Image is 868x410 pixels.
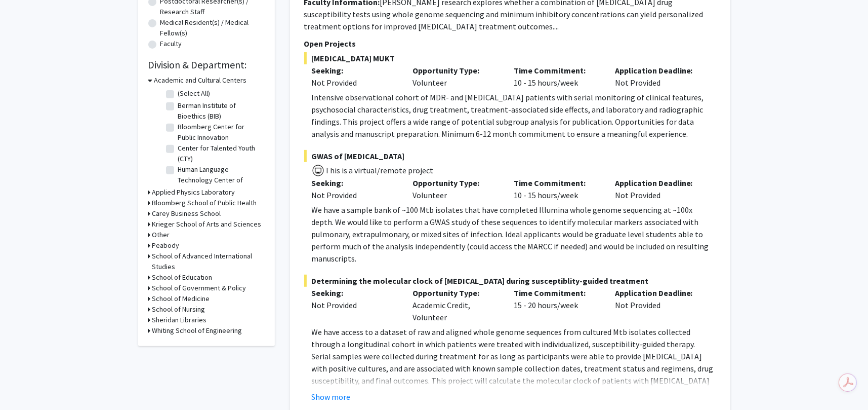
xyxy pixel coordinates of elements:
h3: Other [152,230,170,240]
div: Not Provided [607,177,709,201]
div: Not Provided [312,189,398,201]
h3: Carey Business School [152,208,221,219]
p: Seeking: [312,64,398,77]
label: Center for Talented Youth (CTY) [178,143,262,164]
label: Medical Resident(s) / Medical Fellow(s) [160,17,265,39]
p: Time Commitment: [514,64,600,77]
div: Academic Credit, Volunteer [405,287,506,323]
p: Seeking: [312,287,398,299]
h3: Krieger School of Arts and Sciences [152,219,262,230]
p: Intensive observational cohort of MDR- and [MEDICAL_DATA] patients with serial monitoring of clin... [312,91,716,140]
p: Opportunity Type: [412,64,499,77]
label: Bloomberg Center for Public Innovation [178,122,262,143]
h3: School of Government & Policy [152,283,246,293]
p: We have a sample bank of ~100 Mtb isolates that have completed Illumina whole genome sequencing a... [312,204,716,265]
div: Not Provided [607,64,709,89]
label: Faculty [160,39,182,49]
div: 10 - 15 hours/week [506,64,607,89]
p: Application Deadline: [615,287,701,299]
button: Show more [312,391,351,403]
h2: Division & Department: [148,59,265,71]
span: Determining the molecular clock of [MEDICAL_DATA] during susceptiblity-guided treatment [304,275,716,287]
h3: Sheridan Libraries [152,315,207,325]
label: (Select All) [178,88,211,99]
p: Opportunity Type: [412,177,499,189]
h3: Academic and Cultural Centers [154,75,247,86]
p: Time Commitment: [514,287,600,299]
h3: School of Nursing [152,304,205,315]
p: Opportunity Type: [412,287,499,299]
p: Application Deadline: [615,177,701,189]
div: Not Provided [607,287,709,323]
div: Not Provided [312,299,398,311]
h3: School of Medicine [152,293,210,304]
h3: Bloomberg School of Public Health [152,198,257,208]
label: Human Language Technology Center of Excellence (HLTCOE) [178,164,262,196]
div: Volunteer [405,64,506,89]
h3: Applied Physics Laboratory [152,187,235,198]
div: 15 - 20 hours/week [506,287,607,323]
span: [MEDICAL_DATA] MUKT [304,52,716,64]
h3: School of Education [152,272,213,283]
h3: Whiting School of Engineering [152,325,242,336]
h3: Peabody [152,240,180,251]
label: Berman Institute of Bioethics (BIB) [178,100,262,122]
p: Seeking: [312,177,398,189]
p: Time Commitment: [514,177,600,189]
span: This is a virtual/remote project [324,165,434,175]
div: 10 - 15 hours/week [506,177,607,201]
div: Volunteer [405,177,506,201]
h3: School of Advanced International Studies [152,251,265,272]
div: Not Provided [312,77,398,89]
iframe: Chat [8,364,43,402]
p: Application Deadline: [615,64,701,77]
span: GWAS of [MEDICAL_DATA] [304,150,716,162]
p: Open Projects [304,38,716,50]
